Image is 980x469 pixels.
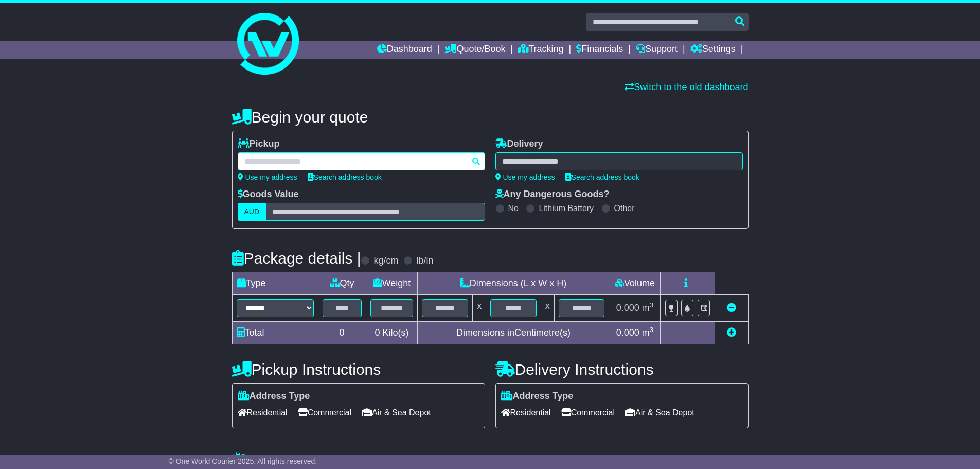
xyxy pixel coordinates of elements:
[495,361,749,378] h4: Delivery Instructions
[232,109,749,126] h4: Begin your quote
[373,255,398,267] label: kg/cm
[495,173,555,181] a: Use my address
[238,203,266,221] label: AUD
[642,303,654,313] span: m
[727,303,736,313] a: Remove this item
[418,322,609,344] td: Dimensions in Centimetre(s)
[232,250,361,267] h4: Package details |
[576,41,623,59] a: Financials
[541,295,554,322] td: x
[650,326,654,334] sup: 3
[616,303,639,313] span: 0.000
[727,327,736,338] a: Add new item
[298,405,351,421] span: Commercial
[508,203,519,213] label: No
[642,327,654,338] span: m
[375,327,380,338] span: 0
[614,203,635,213] label: Other
[650,301,654,309] sup: 3
[539,203,594,213] label: Lithium Battery
[616,327,639,338] span: 0.000
[318,322,366,344] td: 0
[501,391,574,402] label: Address Type
[232,451,749,468] h4: Warranty & Insurance
[625,405,694,421] span: Air & Sea Depot
[518,41,563,59] a: Tracking
[232,322,318,344] td: Total
[473,295,486,322] td: x
[238,138,280,150] label: Pickup
[238,189,299,200] label: Goods Value
[318,272,366,295] td: Qty
[362,405,431,421] span: Air & Sea Depot
[636,41,678,59] a: Support
[232,272,318,295] td: Type
[495,189,610,200] label: Any Dangerous Goods?
[495,138,543,150] label: Delivery
[238,173,297,181] a: Use my address
[609,272,661,295] td: Volume
[238,391,310,402] label: Address Type
[444,41,505,59] a: Quote/Book
[416,255,433,267] label: lb/in
[308,173,382,181] a: Search address book
[377,41,432,59] a: Dashboard
[418,272,609,295] td: Dimensions (L x W x H)
[690,41,736,59] a: Settings
[238,152,485,170] typeahead: Please provide city
[232,361,485,378] h4: Pickup Instructions
[238,405,288,421] span: Residential
[501,405,551,421] span: Residential
[169,457,317,465] span: © One World Courier 2025. All rights reserved.
[561,405,615,421] span: Commercial
[366,322,418,344] td: Kilo(s)
[366,272,418,295] td: Weight
[625,82,748,92] a: Switch to the old dashboard
[565,173,639,181] a: Search address book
